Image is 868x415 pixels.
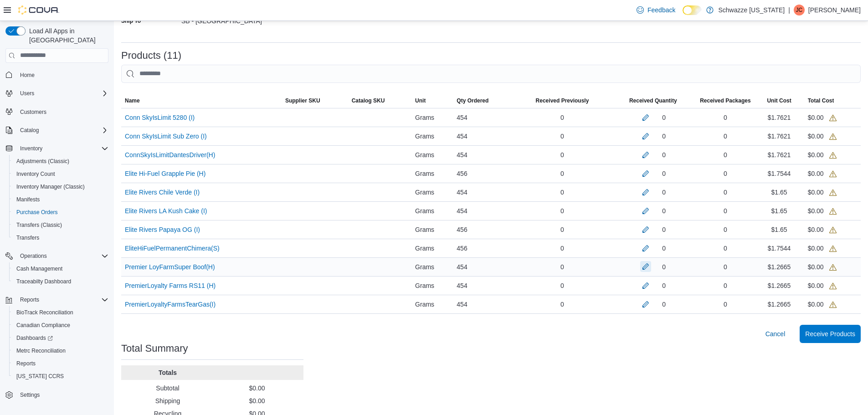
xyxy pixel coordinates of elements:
[20,127,39,134] span: Catalog
[2,388,112,401] button: Settings
[16,107,50,118] a: Customers
[9,193,112,206] button: Manifests
[696,258,754,276] div: 0
[13,156,73,167] a: Adjustments (Classic)
[285,97,320,104] span: Supplier SKU
[16,70,38,81] a: Home
[2,124,112,137] button: Catalog
[16,265,62,272] span: Cash Management
[411,277,453,295] div: Grams
[13,345,69,356] a: Metrc Reconciliation
[696,183,754,201] div: 0
[16,170,55,178] span: Inventory Count
[16,360,36,367] span: Reports
[20,296,39,303] span: Reports
[16,347,66,354] span: Metrc Reconciliation
[121,343,188,354] h3: Total Summary
[13,307,108,318] span: BioTrack Reconciliation
[13,220,108,231] span: Transfers (Classic)
[411,164,453,183] div: Grams
[808,243,837,254] div: $0.00
[808,187,837,198] div: $0.00
[13,169,108,179] span: Inventory Count
[515,146,610,164] div: 0
[662,205,666,216] div: 0
[13,220,66,231] a: Transfers (Classic)
[696,202,754,220] div: 0
[808,5,861,15] p: [PERSON_NAME]
[125,261,215,272] a: Premier LoyFarmSuper Boof(H)
[808,280,837,291] div: $0.00
[125,149,215,160] a: ConnSkyIsLimitDantesDriver(H)
[805,329,855,338] span: Receive Products
[20,252,47,260] span: Operations
[800,325,861,343] button: Receive Products
[696,239,754,257] div: 0
[411,108,453,127] div: Grams
[18,5,59,15] img: Cova
[125,168,205,179] a: Elite Hi-Fuel Grapple Pie (H)
[696,127,754,145] div: 0
[13,320,74,331] a: Canadian Compliance
[2,87,112,100] button: Users
[20,72,35,79] span: Home
[13,207,62,218] a: Purchase Orders
[125,280,216,291] a: PremierLoyalty Farms RS11 (H)
[121,17,141,25] label: Ship To
[453,202,514,220] div: 454
[808,299,837,310] div: $0.00
[16,294,43,305] button: Reports
[16,322,70,329] span: Canadian Compliance
[121,50,181,61] h3: Products (11)
[125,97,140,104] span: Name
[9,231,112,244] button: Transfers
[767,97,791,104] span: Unit Cost
[411,146,453,164] div: Grams
[2,293,112,306] button: Reports
[411,239,453,257] div: Grams
[755,277,804,295] div: $1.2665
[411,183,453,201] div: Grams
[13,263,108,274] span: Cash Management
[629,97,677,104] span: Received Quantity
[125,384,211,393] p: Subtotal
[13,181,88,192] a: Inventory Manager (Classic)
[796,5,803,15] span: JC
[662,149,666,160] div: 0
[16,143,108,154] span: Inventory
[718,5,785,15] p: Schwazze [US_STATE]
[453,295,514,313] div: 454
[20,108,46,116] span: Customers
[125,396,211,405] p: Shipping
[9,370,112,383] button: [US_STATE] CCRS
[515,164,610,183] div: 0
[515,258,610,276] div: 0
[16,309,73,316] span: BioTrack Reconciliation
[16,278,71,285] span: Traceabilty Dashboard
[9,206,112,219] button: Purchase Orders
[9,275,112,288] button: Traceabilty Dashboard
[453,258,514,276] div: 454
[13,371,67,382] a: [US_STATE] CCRS
[411,220,453,239] div: Grams
[9,319,112,332] button: Canadian Compliance
[9,332,112,344] a: Dashboards
[282,93,348,108] button: Supplier SKU
[808,261,837,272] div: $0.00
[16,294,108,305] span: Reports
[515,277,610,295] div: 0
[125,224,200,235] a: Elite Rivers Papaya OG (I)
[696,164,754,183] div: 0
[411,295,453,313] div: Grams
[13,232,108,243] span: Transfers
[16,234,39,241] span: Transfers
[125,243,220,254] a: EliteHiFuelPermanentChimera(S)
[453,127,514,145] div: 454
[16,334,53,342] span: Dashboards
[755,164,804,183] div: $1.7544
[13,276,75,287] a: Traceabilty Dashboard
[633,1,679,19] a: Feedback
[453,146,514,164] div: 454
[453,164,514,183] div: 456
